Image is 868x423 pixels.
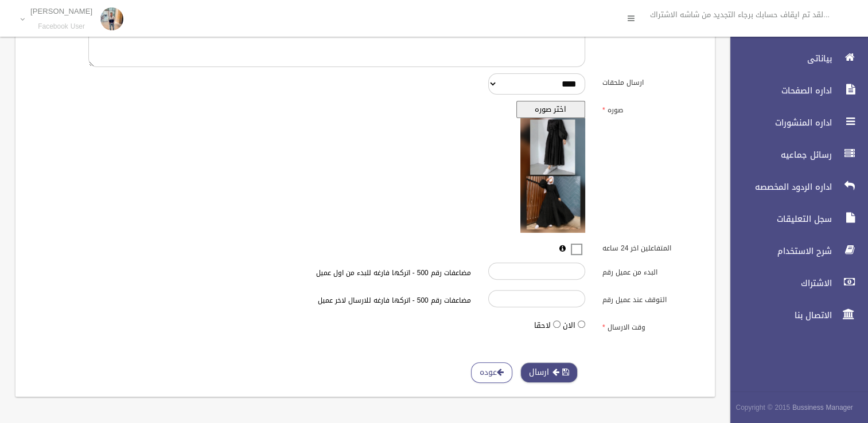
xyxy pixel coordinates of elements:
a: الاشتراك [721,271,868,296]
label: البدء من عميل رقم [594,263,708,279]
a: اداره الصفحات [721,78,868,103]
label: التوقف عند عميل رقم [594,290,708,306]
a: اداره المنشورات [721,110,868,135]
small: Facebook User [30,22,92,31]
a: اداره الردود المخصصه [721,174,868,199]
span: Copyright © 2015 [735,401,790,414]
label: صوره [594,101,708,117]
a: سجل التعليقات [721,206,868,232]
span: رسائل جماعيه [721,149,835,160]
label: لاحقا [534,319,551,332]
a: عوده [471,362,512,383]
img: معاينه الصوره [520,118,585,233]
span: اداره المنشورات [721,117,835,128]
a: شرح الاستخدام [721,238,868,264]
a: بياناتى [721,46,868,71]
label: المتفاعلين اخر 24 ساعه [594,239,708,255]
span: شرح الاستخدام [721,245,835,257]
a: رسائل جماعيه [721,142,868,167]
span: سجل التعليقات [721,213,835,225]
p: [PERSON_NAME] [30,7,92,15]
h6: مضاعفات رقم 500 - اتركها فارغه للارسال لاخر عميل [203,297,471,304]
button: ارسال [520,362,578,383]
span: الاتصال بنا [721,310,835,321]
span: بياناتى [721,53,835,64]
span: الاشتراك [721,277,835,289]
button: اختر صوره [516,101,585,118]
label: ارسال ملحقات [594,73,708,89]
span: اداره الصفحات [721,85,835,96]
a: الاتصال بنا [721,303,868,328]
span: اداره الردود المخصصه [721,181,835,193]
label: الان [563,319,575,332]
strong: Bussiness Manager [792,401,853,414]
label: وقت الارسال [594,318,708,334]
h6: مضاعفات رقم 500 - اتركها فارغه للبدء من اول عميل [203,269,471,277]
